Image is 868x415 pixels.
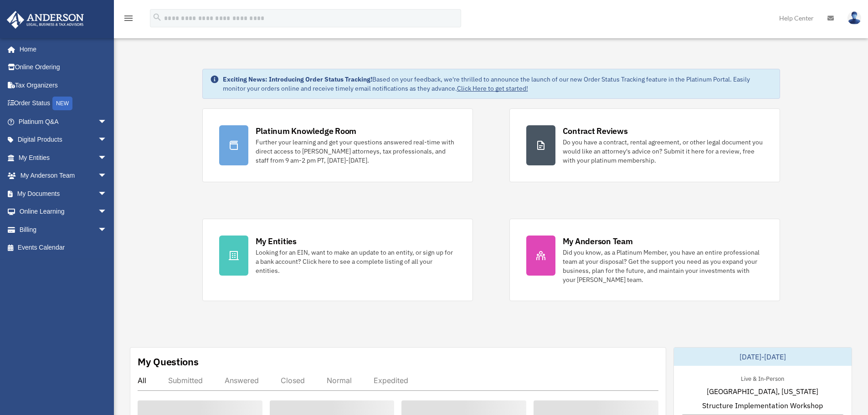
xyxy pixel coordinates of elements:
a: Tax Organizers [6,76,121,94]
div: Submitted [168,376,203,385]
a: Platinum Q&Aarrow_drop_down [6,113,121,131]
a: Online Learningarrow_drop_down [6,203,121,221]
div: Did you know, as a Platinum Member, you have an entire professional team at your disposal? Get th... [563,248,763,284]
div: My Entities [256,236,297,247]
a: My Anderson Teamarrow_drop_down [6,167,121,185]
a: Billingarrow_drop_down [6,220,121,239]
span: [GEOGRAPHIC_DATA], [US_STATE] [707,386,818,397]
a: Online Ordering [6,58,121,77]
span: arrow_drop_down [98,220,116,239]
div: Based on your feedback, we're thrilled to announce the launch of our new Order Status Tracking fe... [223,75,772,93]
a: Platinum Knowledge Room Further your learning and get your questions answered real-time with dire... [202,108,473,182]
span: arrow_drop_down [98,113,116,131]
a: Events Calendar [6,239,121,257]
div: Answered [225,376,259,385]
a: My Anderson Team Did you know, as a Platinum Member, you have an entire professional team at your... [509,219,780,301]
a: My Entities Looking for an EIN, want to make an update to an entity, or sign up for a bank accoun... [202,219,473,301]
div: Looking for an EIN, want to make an update to an entity, or sign up for a bank account? Click her... [256,248,456,275]
span: arrow_drop_down [98,184,116,203]
img: User Pic [847,11,861,25]
div: Live & In-Person [734,373,791,383]
div: Further your learning and get your questions answered real-time with direct access to [PERSON_NAM... [256,138,456,165]
i: search [152,12,162,22]
div: My Questions [138,355,199,369]
div: Platinum Knowledge Room [256,125,357,137]
a: menu [123,16,134,24]
span: arrow_drop_down [98,149,116,167]
a: Click Here to get started! [457,84,528,92]
a: Digital Productsarrow_drop_down [6,131,121,149]
div: Closed [281,376,305,385]
a: Order StatusNEW [6,94,121,113]
div: Normal [327,376,352,385]
i: menu [123,13,134,24]
img: Anderson Advisors Platinum Portal [4,11,87,29]
div: [DATE]-[DATE] [674,348,852,366]
a: My Documentsarrow_drop_down [6,184,121,203]
span: arrow_drop_down [98,131,116,149]
div: Do you have a contract, rental agreement, or other legal document you would like an attorney's ad... [563,138,763,165]
span: arrow_drop_down [98,203,116,221]
div: All [138,376,146,385]
div: My Anderson Team [563,236,633,247]
a: Contract Reviews Do you have a contract, rental agreement, or other legal document you would like... [509,108,780,182]
strong: Exciting News: Introducing Order Status Tracking! [223,75,372,83]
span: Structure Implementation Workshop [702,400,823,411]
div: Expedited [374,376,408,385]
div: Contract Reviews [563,125,628,137]
div: NEW [52,97,72,110]
a: My Entitiesarrow_drop_down [6,149,121,167]
a: Home [6,40,116,58]
span: arrow_drop_down [98,167,116,185]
